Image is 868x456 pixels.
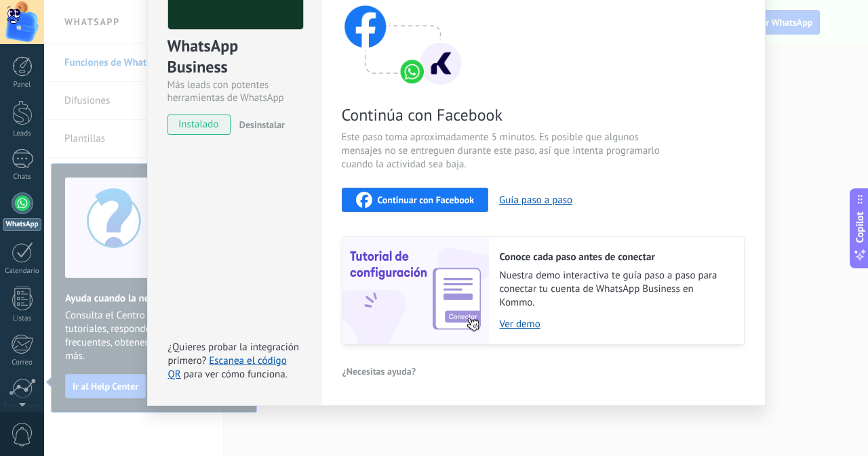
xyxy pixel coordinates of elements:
span: Continuar con Facebook [378,195,475,205]
div: Correo [3,358,42,367]
span: ¿Quieres probar la integración primero? [168,341,300,367]
button: Continuar con Facebook [342,188,489,212]
div: WhatsApp Business [167,35,301,79]
span: Nuestra demo interactiva te guía paso a paso para conectar tu cuenta de WhatsApp Business en Kommo. [500,269,730,310]
span: Copilot [853,211,867,243]
div: Listas [3,314,42,323]
button: Guía paso a paso [499,194,572,207]
div: Calendario [3,267,42,276]
span: Continúa con Facebook [342,104,665,125]
button: Desinstalar [234,115,285,135]
button: ¿Necesitas ayuda? [342,361,417,381]
span: ¿Necesitas ayuda? [342,367,416,376]
h2: Conoce cada paso antes de conectar [500,251,730,264]
a: Escanea el código QR [168,354,287,381]
div: Más leads con potentes herramientas de WhatsApp [167,79,301,104]
div: Panel [3,81,42,89]
a: Ver demo [500,318,730,331]
span: para ver cómo funciona. [184,368,288,381]
div: Leads [3,129,42,138]
span: instalado [168,115,230,135]
div: Chats [3,173,42,182]
span: Este paso toma aproximadamente 5 minutos. Es posible que algunos mensajes no se entreguen durante... [342,131,665,171]
span: Desinstalar [239,119,285,131]
div: WhatsApp [3,218,41,231]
